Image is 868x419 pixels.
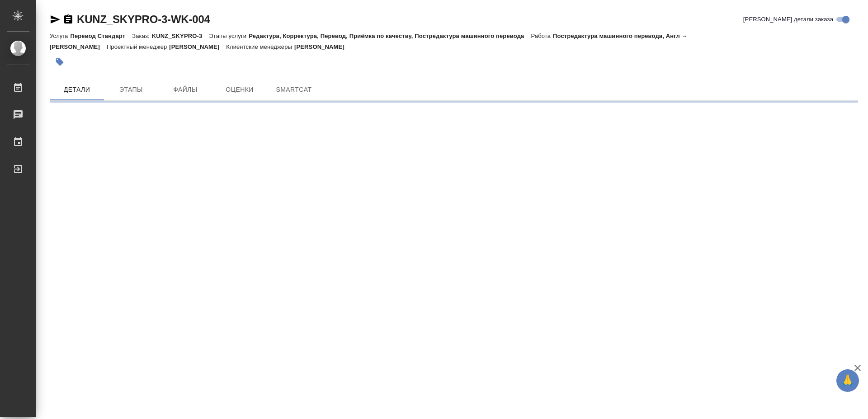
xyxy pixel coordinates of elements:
span: Этапы [109,84,153,95]
p: Клиентские менеджеры [226,43,294,50]
p: [PERSON_NAME] [169,43,226,50]
p: Этапы услуги [209,33,249,39]
button: 🙏 [836,369,859,392]
a: KUNZ_SKYPRO-3-WK-004 [77,13,210,25]
button: Скопировать ссылку [63,14,74,25]
span: [PERSON_NAME] детали заказа [743,15,833,24]
span: 🙏 [840,371,855,390]
p: Услуга [50,33,70,39]
p: Заказ: [132,33,151,39]
p: Проектный менеджер [107,43,169,50]
p: [PERSON_NAME] [294,43,351,50]
span: SmartCat [272,84,316,95]
button: Добавить тэг [50,52,70,72]
p: Перевод Стандарт [70,33,132,39]
span: Оценки [218,84,261,95]
button: Скопировать ссылку для ЯМессенджера [50,14,61,25]
p: KUNZ_SKYPRO-3 [152,33,209,39]
p: Работа [531,33,553,39]
span: Файлы [164,84,207,95]
span: Детали [55,84,99,95]
p: Редактура, Корректура, Перевод, Приёмка по качеству, Постредактура машинного перевода [249,33,531,39]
